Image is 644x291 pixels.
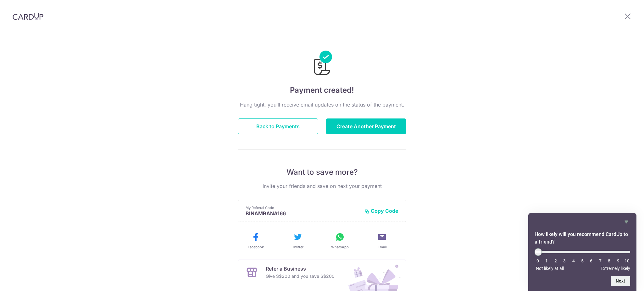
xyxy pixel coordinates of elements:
span: Not likely at all [536,266,564,271]
p: Hang tight, you’ll receive email updates on the status of the payment. [238,101,406,108]
li: 10 [624,258,630,263]
li: 9 [615,258,621,263]
li: 1 [543,258,550,263]
p: Want to save more? [238,167,406,177]
li: 8 [606,258,612,263]
button: Hide survey [623,218,630,226]
p: Invite your friends and save on next your payment [238,182,406,190]
span: Extremely likely [601,266,630,271]
img: CardUp [13,13,43,20]
div: How likely will you recommend CardUp to a friend? Select an option from 0 to 10, with 0 being Not... [535,248,630,271]
span: Twitter [292,244,303,250]
li: 5 [579,258,586,263]
h4: Payment created! [238,85,406,96]
button: Back to Payments [238,118,318,134]
button: Email [364,232,401,250]
button: Facebook [237,232,274,250]
p: Refer a Business [266,265,335,272]
button: Twitter [279,232,316,250]
li: 0 [535,258,541,263]
li: 6 [588,258,594,263]
p: BINAMRANA166 [246,210,359,217]
p: Give S$200 and you save S$200 [266,272,335,280]
span: WhatsApp [331,244,349,250]
span: Facebook [248,244,264,250]
li: 4 [570,258,577,263]
h2: How likely will you recommend CardUp to a friend? Select an option from 0 to 10, with 0 being Not... [535,231,630,246]
li: 3 [561,258,568,263]
p: My Referral Code [246,205,359,210]
li: 2 [552,258,559,263]
span: Email [378,244,387,250]
li: 7 [597,258,603,263]
button: Copy Code [364,208,398,214]
div: How likely will you recommend CardUp to a friend? Select an option from 0 to 10, with 0 being Not... [535,218,630,286]
img: Payments [312,51,332,77]
button: Create Another Payment [326,118,406,134]
button: Next question [611,276,630,286]
button: WhatsApp [321,232,358,250]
